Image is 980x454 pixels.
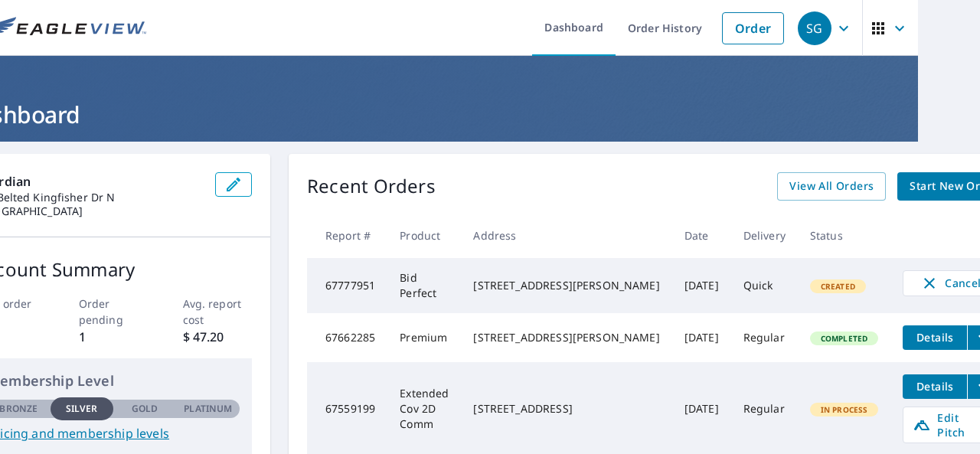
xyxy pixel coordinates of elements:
th: Product [387,213,461,258]
div: [STREET_ADDRESS][PERSON_NAME] [473,278,659,293]
td: Bid Perfect [387,258,461,313]
span: Details [912,379,958,394]
p: Platinum [184,402,232,416]
th: Date [672,213,731,258]
th: Delivery [731,213,798,258]
div: SG [798,11,831,45]
button: detailsBtn-67662285 [903,325,967,350]
td: Quick [731,258,798,313]
td: [DATE] [672,313,731,362]
td: [DATE] [672,258,731,313]
th: Address [461,213,671,258]
p: Gold [132,402,158,416]
p: Order pending [79,296,149,328]
span: Details [912,330,958,345]
td: Regular [731,313,798,362]
div: [STREET_ADDRESS][PERSON_NAME] [473,330,659,345]
p: $ 47.20 [183,328,253,346]
a: Order [722,12,784,44]
span: In Process [812,404,877,415]
p: Silver [66,402,98,416]
p: Recent Orders [307,172,436,201]
span: View All Orders [789,177,874,196]
span: Created [812,281,864,292]
button: detailsBtn-67559199 [903,374,967,399]
th: Status [798,213,891,258]
span: Completed [812,333,877,344]
p: 1 [79,328,149,346]
th: Report # [307,213,387,258]
td: 67662285 [307,313,387,362]
td: 67777951 [307,258,387,313]
td: Premium [387,313,461,362]
a: View All Orders [777,172,886,201]
div: [STREET_ADDRESS] [473,401,659,416]
p: Avg. report cost [183,296,253,328]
